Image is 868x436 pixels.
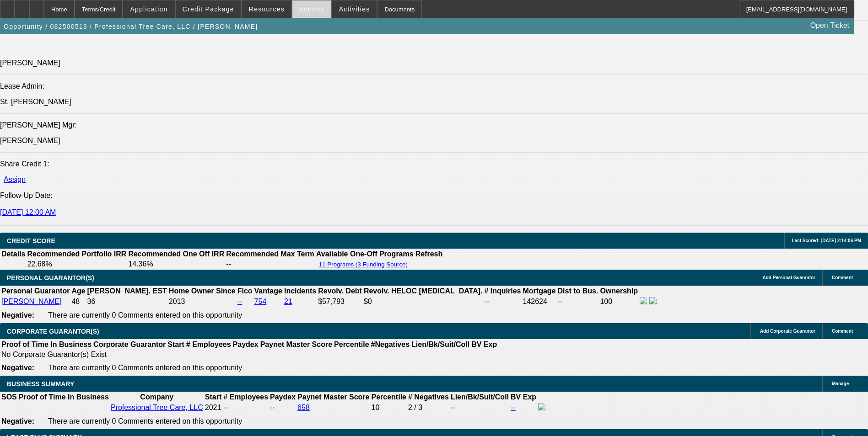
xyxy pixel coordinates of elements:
td: -- [557,297,599,307]
span: Actions [299,5,324,13]
span: Last Scored: [DATE] 2:14:06 PM [792,238,861,243]
button: Credit Package [176,0,241,18]
b: Fico [237,287,253,295]
th: Recommended Portfolio IRR [27,250,127,259]
b: # Employees [223,393,268,401]
img: linkedin-icon.png [649,297,657,304]
b: Revolv. HELOC [MEDICAL_DATA]. [364,287,483,295]
td: 14.36% [128,260,225,269]
b: Start [167,340,184,348]
b: Negative: [1,311,34,319]
a: Assign [4,175,26,183]
a: 754 [254,298,267,305]
b: # Inquiries [484,287,521,295]
button: Activities [332,0,377,18]
td: 100 [599,297,638,307]
span: Application [130,5,167,13]
th: Recommended Max Term [226,250,315,259]
th: Details [1,250,26,259]
span: Activities [339,5,370,13]
b: Incidents [284,287,316,295]
th: Proof of Time In Business [18,393,109,402]
span: Manage [832,381,849,386]
span: -- [223,404,228,411]
td: 48 [71,297,86,307]
span: CREDIT SCORE [7,237,55,245]
td: -- [484,297,521,307]
td: 142624 [523,297,556,307]
div: 10 [371,404,406,412]
button: Application [123,0,174,18]
span: There are currently 0 Comments entered on this opportunity [48,417,242,425]
span: Opportunity / 082500513 / Professional Tree Care, LLC / [PERSON_NAME] [4,23,258,30]
th: Proof of Time In Business [1,340,92,349]
b: Percentile [371,393,406,401]
a: Professional Tree Care, LLC [111,404,203,411]
div: 2 / 3 [408,404,449,412]
b: BV Exp [511,393,536,401]
b: Dist to Bus. [558,287,598,295]
span: PERSONAL GUARANTOR(S) [7,274,94,282]
th: SOS [1,393,17,402]
span: There are currently 0 Comments entered on this opportunity [48,311,242,319]
a: 658 [297,404,310,411]
b: Age [71,287,85,295]
span: 2013 [169,298,185,305]
td: -- [450,403,509,413]
span: Add Corporate Guarantor [760,329,815,334]
b: Vantage [254,287,282,295]
td: -- [270,403,296,413]
b: # Employees [186,340,231,348]
td: 2021 [205,403,222,413]
b: Lien/Bk/Suit/Coll [451,393,509,401]
td: -- [226,260,315,269]
th: Recommended One Off IRR [128,250,225,259]
b: Paynet Master Score [260,340,332,348]
span: Resources [249,5,285,13]
button: Resources [242,0,291,18]
td: No Corporate Guarantor(s) Exist [1,350,501,359]
td: $57,793 [318,297,362,307]
b: Company [140,393,173,401]
td: 36 [87,297,167,307]
span: There are currently 0 Comments entered on this opportunity [48,364,242,372]
img: facebook-icon.png [538,403,545,410]
a: -- [511,404,516,411]
span: Add Personal Guarantor [762,275,815,280]
b: Mortgage [523,287,556,295]
th: Available One-Off Programs [316,250,414,259]
b: Paydex [233,340,259,348]
b: Negative: [1,364,34,372]
span: Comment [832,275,853,280]
b: Personal Guarantor [1,287,70,295]
b: Revolv. Debt [318,287,362,295]
a: -- [237,298,243,305]
b: Start [205,393,221,401]
a: 21 [284,298,292,305]
button: 11 Programs (3 Funding Source) [316,261,410,268]
span: Credit Package [183,5,234,13]
b: Lien/Bk/Suit/Coll [411,340,469,348]
b: Ownership [600,287,638,295]
b: #Negatives [371,340,410,348]
a: Open Ticket [807,18,853,33]
a: [PERSON_NAME] [1,298,62,305]
td: 22.68% [27,260,127,269]
b: Paynet Master Score [297,393,369,401]
b: [PERSON_NAME]. EST [87,287,167,295]
th: Refresh [415,250,443,259]
b: BV Exp [471,340,497,348]
b: Home Owner Since [169,287,236,295]
span: Comment [832,329,853,334]
button: Actions [292,0,331,18]
td: $0 [363,297,483,307]
span: CORPORATE GUARANTOR(S) [7,328,99,335]
b: Negative: [1,417,34,425]
img: facebook-icon.png [640,297,647,304]
b: Paydex [270,393,296,401]
b: Corporate Guarantor [93,340,166,348]
b: Percentile [334,340,369,348]
b: # Negatives [408,393,449,401]
span: BUSINESS SUMMARY [7,380,74,388]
